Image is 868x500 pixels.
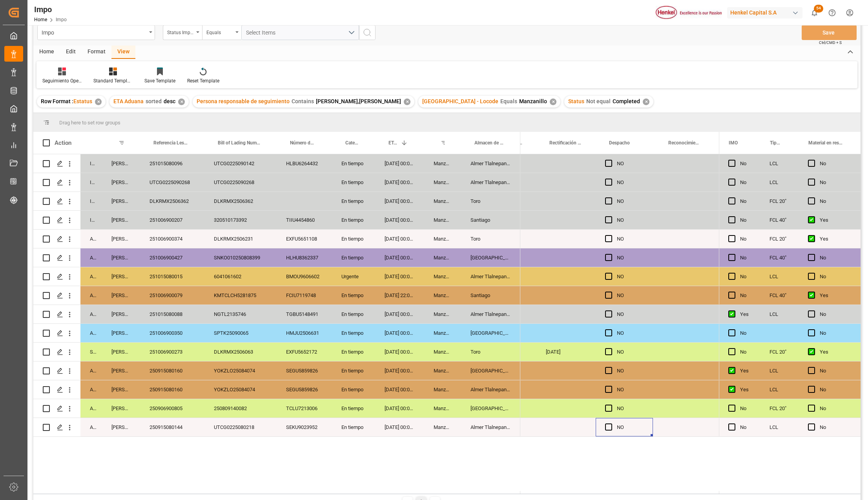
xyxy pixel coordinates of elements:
div: FCL 20" [760,399,799,418]
span: Equals [500,98,517,104]
div: No [820,249,851,267]
div: [PERSON_NAME] [102,248,140,267]
div: Yes [820,343,851,361]
div: SEGU5859826 [277,380,332,399]
div: FCL 40" [760,248,799,267]
div: En tiempo [332,418,375,436]
div: 251015080015 [140,267,204,286]
div: En tiempo [332,192,375,210]
div: No [740,324,751,342]
div: [DATE] 00:00:00 [375,211,424,229]
div: No [820,305,851,323]
img: Henkel%20logo.jpg_1689854090.jpg [656,6,722,20]
div: Press SPACE to select this row. [719,192,861,211]
div: No [740,400,751,418]
div: Arrived [80,286,102,305]
div: En tiempo [332,305,375,323]
div: NO [617,324,644,342]
div: SNKO010250808399 [204,248,277,267]
span: desc [164,98,175,104]
div: No [740,173,751,192]
span: Bill of Lading Number [218,140,260,146]
span: Número de Contenedor [290,140,315,146]
span: Despacho [609,140,630,146]
div: FCIU7119748 [277,286,332,305]
div: [PERSON_NAME] [102,154,140,173]
span: Select Items [246,29,279,36]
div: Press SPACE to select this row. [33,361,520,380]
div: Toro [461,343,520,361]
div: Arrived [80,418,102,436]
div: Manzanillo [424,192,461,210]
div: En tiempo [332,230,375,248]
div: No [820,192,851,210]
div: Press SPACE to select this row. [33,305,520,324]
div: Press SPACE to select this row. [719,267,861,286]
div: No [740,268,751,286]
div: ✕ [643,99,649,105]
div: ✕ [404,99,410,105]
div: Arrived [80,305,102,323]
div: HLBU6264432 [277,154,332,173]
button: open menu [163,25,202,40]
span: Material en resguardo Y/N [808,140,844,146]
div: UTCG0225090142 [204,154,277,173]
div: [DATE] 00:00:00 [375,361,424,380]
div: LCL [760,380,799,399]
span: Estatus [73,98,92,104]
div: En tiempo [332,211,375,229]
div: SEGU5859826 [277,361,332,380]
div: Almer Tlalnepantla [461,305,520,323]
div: [PERSON_NAME] [102,418,140,436]
div: No [820,155,851,173]
div: NO [617,400,644,418]
button: open menu [241,25,359,40]
div: Press SPACE to select this row. [33,154,520,173]
div: YOKZLO25084074 [204,361,277,380]
div: LCL [760,305,799,323]
div: No [740,418,751,436]
div: Manzanillo [424,418,461,436]
div: Yes [740,381,751,399]
div: No [740,230,751,248]
div: 251006900350 [140,324,204,342]
div: Toro [461,230,520,248]
div: Press SPACE to select this row. [33,324,520,343]
div: In progress [80,173,102,192]
div: Toro [461,192,520,210]
div: NO [617,211,644,229]
div: Arrived [80,399,102,418]
div: FCL 40" [760,211,799,229]
div: [PERSON_NAME] [102,230,140,248]
div: En tiempo [332,154,375,173]
div: DLKRMX2506063 [204,343,277,361]
span: ETA Aduana [388,140,398,146]
div: 251006900079 [140,286,204,305]
span: Categoría [345,140,359,146]
span: [GEOGRAPHIC_DATA] - Locode [422,98,498,104]
div: [PERSON_NAME] [102,343,140,361]
div: No [740,286,751,305]
div: NO [617,268,644,286]
div: No [740,155,751,173]
div: [DATE] 00:00:00 [375,324,424,342]
div: En tiempo [332,343,375,361]
div: [PERSON_NAME] [102,267,140,286]
div: Almer Tlalnepantla [461,173,520,192]
div: [DATE] 00:00:00 [375,399,424,418]
div: NO [617,418,644,436]
div: Arrived [80,361,102,380]
div: [DATE] 00:00:00 [375,173,424,192]
div: [DATE] 00:00:00 [375,418,424,436]
div: En tiempo [332,248,375,267]
div: 251006900273 [140,343,204,361]
div: Save Template [144,77,175,84]
div: Press SPACE to select this row. [719,211,861,230]
div: Henkel Capital S.A [727,7,802,18]
span: Referencia Leschaco [153,140,188,146]
div: DLKRMX2506362 [140,192,204,210]
div: Manzanillo [424,248,461,267]
button: search button [359,25,376,40]
div: Arrived [80,230,102,248]
div: En tiempo [332,399,375,418]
